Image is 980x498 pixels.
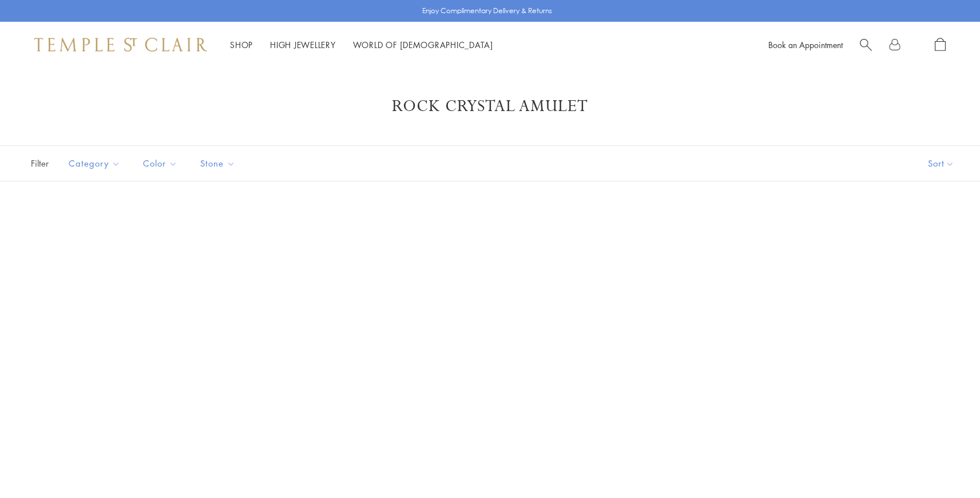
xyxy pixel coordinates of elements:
a: Search [860,38,872,52]
button: Stone [192,151,244,176]
img: Temple St. Clair [34,38,207,52]
a: ShopShop [230,39,253,50]
h1: Rock Crystal Amulet [46,96,934,117]
a: High JewelleryHigh Jewellery [270,39,336,50]
button: Color [134,151,186,176]
a: World of [DEMOGRAPHIC_DATA]World of [DEMOGRAPHIC_DATA] [353,39,493,50]
span: Stone [195,156,244,171]
a: Book an Appointment [768,39,843,50]
p: Enjoy Complimentary Delivery & Returns [422,5,552,17]
nav: Main navigation [230,38,493,52]
button: Show sort by [902,146,980,181]
span: Color [137,156,186,171]
button: Category [60,151,129,176]
span: Category [63,156,129,171]
a: Open Shopping Bag [935,38,946,52]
